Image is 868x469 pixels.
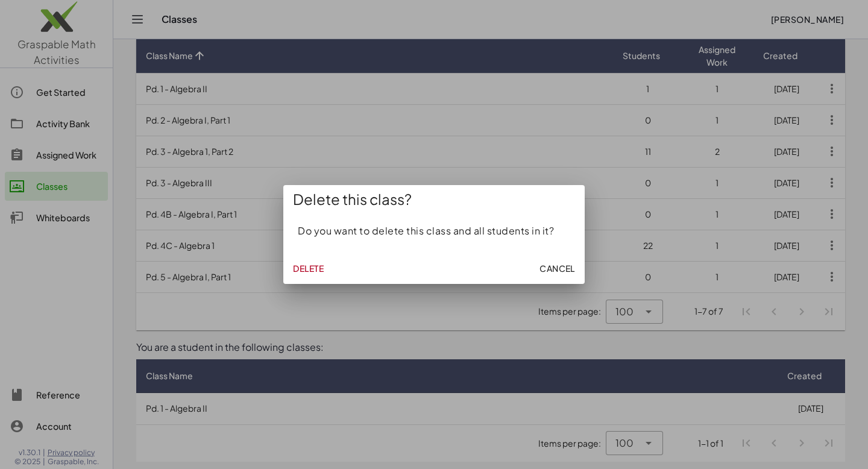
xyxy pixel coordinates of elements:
[539,263,575,274] span: Cancel
[283,214,585,253] div: Do you want to delete this class and all students in it?
[535,257,580,279] button: Cancel
[293,190,412,209] span: Delete this class?
[293,263,324,274] span: Delete
[288,257,329,279] button: Delete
